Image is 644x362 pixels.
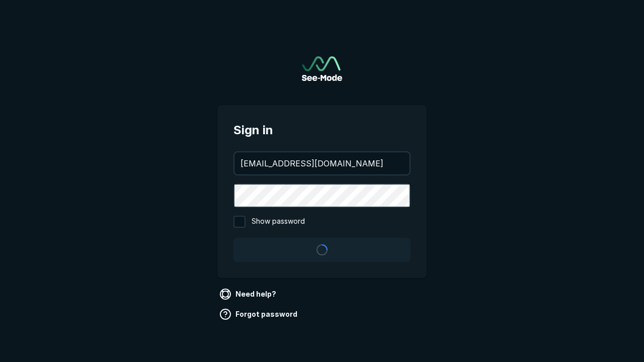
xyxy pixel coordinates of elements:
span: Sign in [233,121,411,139]
a: Go to sign in [302,56,342,81]
img: See-Mode Logo [302,56,342,81]
a: Forgot password [217,306,301,322]
a: Need help? [217,286,280,302]
span: Show password [252,216,305,228]
input: your@email.com [234,152,410,174]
